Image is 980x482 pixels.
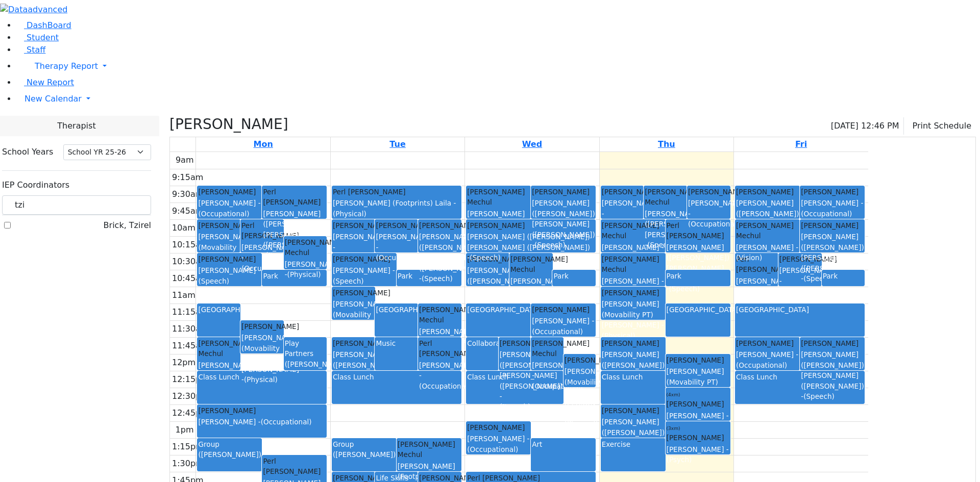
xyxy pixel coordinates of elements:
div: [PERSON_NAME] - [241,242,283,273]
div: Perl [PERSON_NAME] [736,254,777,275]
span: (Speech) [470,253,501,262]
span: New Calendar [24,94,82,104]
div: Class Lunch [467,372,562,382]
label: School Years [2,146,53,158]
div: [PERSON_NAME] ([PERSON_NAME]) [PERSON_NAME] - [602,349,665,391]
div: 10:45am [170,272,211,285]
span: (Physical) [244,375,278,384]
div: [PERSON_NAME] ([PERSON_NAME]) [PERSON_NAME] ([PERSON_NAME]) - [467,232,595,263]
div: 9am [174,154,196,166]
div: [PERSON_NAME] ([PERSON_NAME]) [PERSON_NAME] ([PERSON_NAME]) - [667,242,729,294]
a: September 1, 2025 [252,137,275,151]
div: [PERSON_NAME] Mechul [532,338,562,359]
div: [PERSON_NAME] ([PERSON_NAME]) [PERSON_NAME] - [645,209,686,250]
div: [PERSON_NAME] ([PERSON_NAME]) [PERSON_NAME] - [419,326,460,368]
div: [PERSON_NAME] - [532,316,595,337]
label: Brick, Tzirel [104,219,151,232]
div: 1:30pm [170,458,206,470]
span: (Occupational) [532,382,583,390]
div: [PERSON_NAME] - [602,242,665,263]
div: Perl [PERSON_NAME] [419,338,460,359]
div: Music [376,338,417,348]
span: (Speech) [803,274,835,283]
div: [PERSON_NAME] [241,321,283,332]
span: Staff [27,45,45,55]
div: Park [667,271,729,281]
span: (Occupational) [467,445,518,453]
div: 12:45pm [170,407,211,419]
div: 1pm [174,424,196,436]
span: (Speech) [803,392,835,400]
div: [PERSON_NAME] - [667,444,729,465]
div: [PERSON_NAME] ([PERSON_NAME]) [PERSON_NAME] ([PERSON_NAME]) - [500,349,530,412]
div: Perl [PERSON_NAME] [263,187,326,208]
div: ([PERSON_NAME]) [198,449,261,460]
div: [PERSON_NAME] (Movability PT) [PERSON_NAME] - [333,299,374,351]
div: [GEOGRAPHIC_DATA] [667,305,729,315]
span: (Physical) [602,332,635,340]
span: (Occupational) [779,287,830,295]
div: [PERSON_NAME] Mechul [602,254,665,275]
div: [PERSON_NAME] Mechul [467,187,530,208]
div: [PERSON_NAME] [667,422,729,443]
div: [PERSON_NAME] [376,220,417,231]
span: (Vision) [736,253,762,262]
div: [PERSON_NAME] [736,338,799,348]
a: Staff [16,45,45,55]
div: [PERSON_NAME] - [198,360,239,381]
div: [PERSON_NAME] - [419,360,460,391]
div: 9:15am [170,171,205,184]
div: [GEOGRAPHIC_DATA] [198,305,239,315]
div: Group [198,439,261,449]
label: IEP Coordinators [2,179,69,191]
div: [PERSON_NAME] Mechul [645,187,686,208]
div: [PERSON_NAME] [602,187,643,197]
span: (4xm) [667,392,680,397]
div: [PERSON_NAME] ([PERSON_NAME]) [PERSON_NAME] ([PERSON_NAME]) - [532,198,595,250]
div: [PERSON_NAME] ([PERSON_NAME]) [PERSON_NAME] ([PERSON_NAME]) - [736,276,777,328]
span: (Speech) [422,274,453,283]
div: [PERSON_NAME] [467,422,530,433]
a: New Calendar [16,89,980,109]
div: [PERSON_NAME] [779,254,821,264]
a: Student [16,33,59,42]
div: [PERSON_NAME] - [688,198,729,229]
div: [PERSON_NAME] ([PERSON_NAME]) [PERSON_NAME] ([PERSON_NAME]) - [467,265,508,317]
div: Perl [PERSON_NAME] [667,220,729,241]
a: Therapy Report [16,56,980,77]
span: (Speech) [265,251,297,259]
a: DashBoard [16,20,71,30]
div: [PERSON_NAME] [333,220,374,231]
div: [PERSON_NAME] [198,254,261,264]
div: 9:30am [170,188,205,200]
div: 10:30am [170,256,211,268]
span: (Occupational) [419,382,470,390]
div: [PERSON_NAME] - [801,198,864,219]
div: [PERSON_NAME] - [333,265,396,286]
div: [PERSON_NAME] (Movability PT) [PERSON_NAME] - [565,366,595,428]
div: [PERSON_NAME] ([PERSON_NAME]) [PERSON_NAME] ([PERSON_NAME]) - [263,209,326,261]
div: [PERSON_NAME] - [779,265,821,296]
a: September 4, 2025 [656,137,677,151]
div: 10:15am [170,239,211,251]
a: September 3, 2025 [520,137,544,151]
div: [PERSON_NAME] Mechul [736,220,799,241]
div: [PERSON_NAME] Mechul [198,338,239,359]
div: [PERSON_NAME] [688,187,729,197]
span: (Occupational) [801,210,852,218]
span: (Speech) [513,287,544,295]
div: [GEOGRAPHIC_DATA] [467,305,530,315]
span: (Speech) [647,241,678,249]
div: ([PERSON_NAME]) [333,449,396,460]
span: (Physical) [565,419,598,427]
span: (Psych) [667,455,692,464]
div: [PERSON_NAME] - [602,276,665,297]
div: [PERSON_NAME] (Movability PT) [PERSON_NAME] - [667,366,729,408]
div: [PERSON_NAME] [801,338,864,348]
div: [PERSON_NAME] ([PERSON_NAME]) [PERSON_NAME] ([PERSON_NAME]) - [801,232,864,284]
div: [PERSON_NAME] [500,338,530,348]
div: [PERSON_NAME] [198,405,326,416]
div: Art [532,439,595,449]
span: Therapist [57,120,95,132]
div: Class Lunch [333,372,460,382]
